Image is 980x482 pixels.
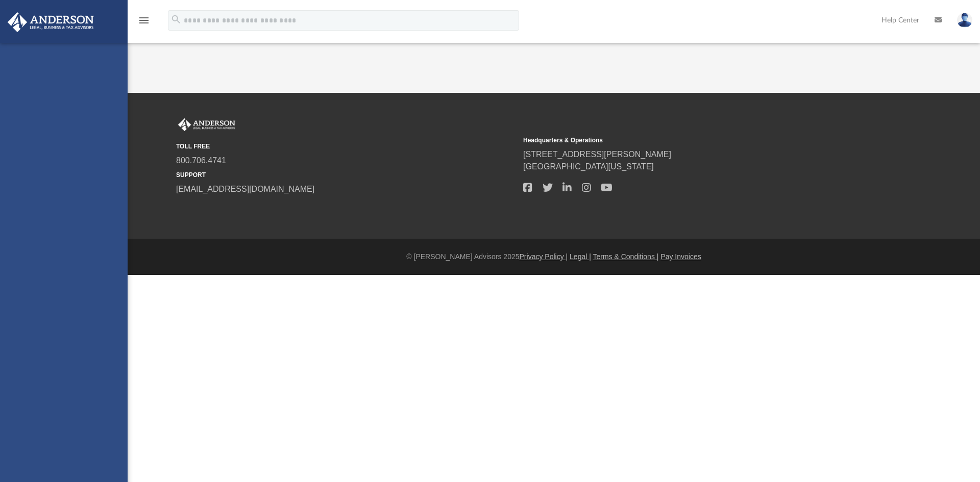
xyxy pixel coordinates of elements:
a: Terms & Conditions | [593,252,659,261]
a: Legal | [570,252,591,261]
img: Anderson Advisors Platinum Portal [5,12,97,32]
small: Headquarters & Operations [523,136,863,145]
a: [GEOGRAPHIC_DATA][US_STATE] [523,162,654,171]
small: TOLL FREE [176,142,516,151]
a: [EMAIL_ADDRESS][DOMAIN_NAME] [176,185,314,193]
a: [STREET_ADDRESS][PERSON_NAME] [523,150,671,159]
img: User Pic [957,13,972,28]
a: Pay Invoices [660,252,701,261]
a: 800.706.4741 [176,156,226,165]
a: menu [138,19,150,27]
i: menu [138,14,150,27]
a: Privacy Policy | [520,252,568,261]
small: SUPPORT [176,170,516,180]
img: Anderson Advisors Platinum Portal [176,118,237,132]
div: © [PERSON_NAME] Advisors 2025 [128,251,980,262]
i: search [170,14,182,25]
